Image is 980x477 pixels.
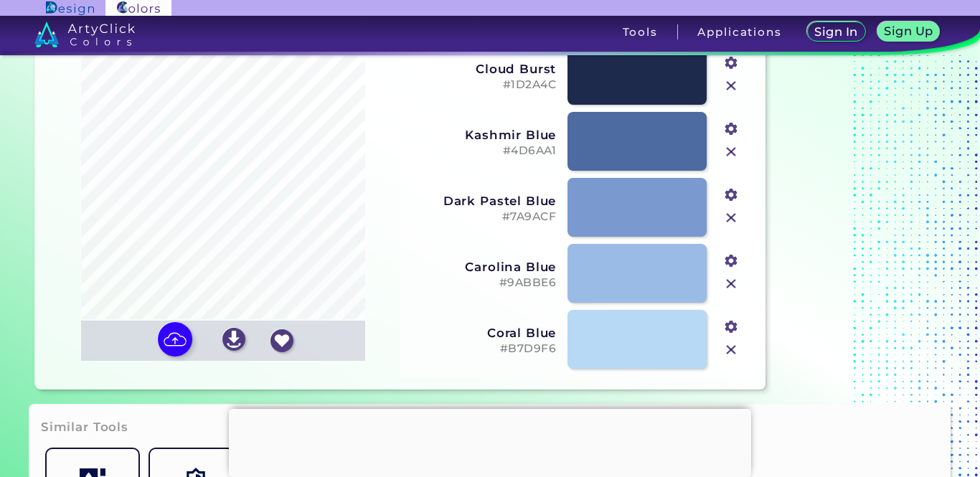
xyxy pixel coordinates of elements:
h3: Similar Tools [41,419,128,436]
h3: Kashmir Blue [410,128,556,142]
h3: Coral Blue [410,326,556,340]
img: icon_close.svg [722,209,740,227]
img: icon_favourite_white.svg [270,329,293,352]
img: logo_artyclick_colors_white.svg [34,22,136,47]
h5: #9ABBE6 [410,276,556,290]
img: icon_close.svg [722,77,740,95]
h3: Dark Pastel Blue [410,194,556,208]
img: icon_close.svg [722,143,740,161]
img: ArtyClick Design logo [46,1,94,15]
h3: Applications [697,27,781,37]
a: Sign Up [880,23,937,41]
h3: Cloud Burst [410,62,556,76]
img: icon picture [158,322,192,356]
img: icon_close.svg [722,341,740,359]
h3: Tools [623,27,658,37]
h5: Sign In [817,27,856,37]
img: icon_close.svg [722,275,740,293]
h5: #B7D9F6 [410,342,556,356]
h5: Sign Up [887,26,931,37]
iframe: Advertisement [229,409,751,473]
h5: #7A9ACF [410,210,556,224]
h5: #4D6AA1 [410,144,556,158]
h5: #1D2A4C [410,78,556,92]
a: Sign In [810,23,862,41]
img: icon_download_white.svg [222,328,245,351]
h3: Carolina Blue [410,260,556,274]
